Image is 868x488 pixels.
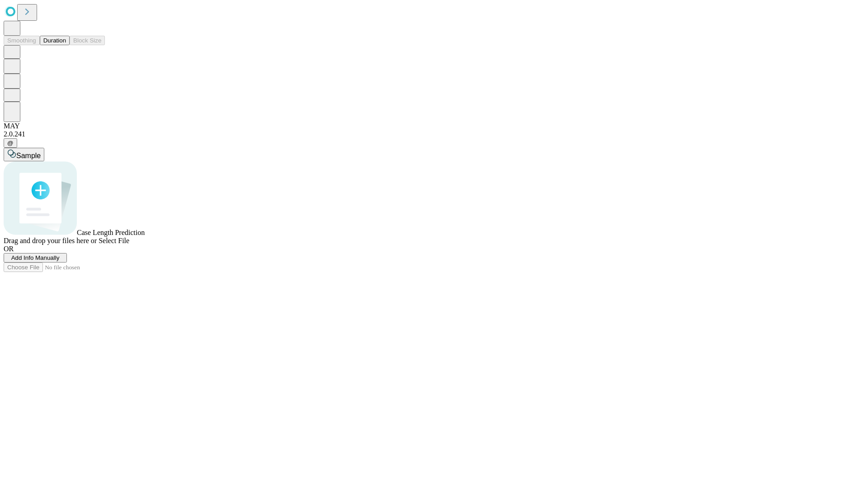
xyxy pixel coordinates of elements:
[4,253,67,263] button: Add Info Manually
[7,140,14,146] span: @
[4,130,864,138] div: 2.0.241
[40,36,70,45] button: Duration
[4,245,14,253] span: OR
[4,36,40,45] button: Smoothing
[99,237,129,244] span: Select File
[16,152,41,160] span: Sample
[4,148,44,161] button: Sample
[4,237,97,244] span: Drag and drop your files here or
[4,122,864,130] div: MAY
[4,138,17,148] button: @
[11,254,60,261] span: Add Info Manually
[70,36,105,45] button: Block Size
[77,229,145,236] span: Case Length Prediction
